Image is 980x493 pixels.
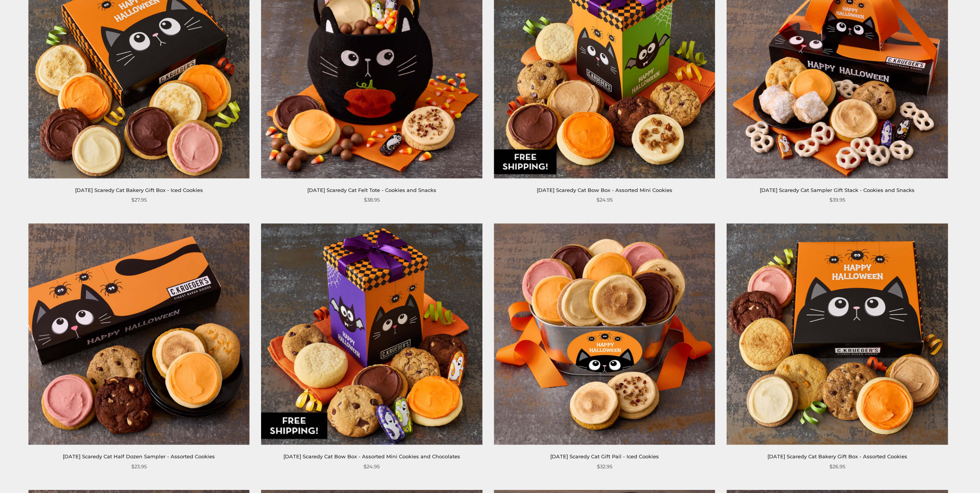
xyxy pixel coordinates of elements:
[727,224,948,445] img: Halloween Scaredy Cat Bakery Gift Box - Assorted Cookies
[494,224,715,445] img: Halloween Scaredy Cat Gift Pail - Iced Cookies
[131,196,147,204] span: $27.95
[261,224,482,445] img: Halloween Scaredy Cat Bow Box - Assorted Mini Cookies and Chocolates
[829,196,845,204] span: $39.95
[760,187,915,193] a: [DATE] Scaredy Cat Sampler Gift Stack - Cookies and Snacks
[767,453,907,459] a: [DATE] Scaredy Cat Bakery Gift Box - Assorted Cookies
[364,463,380,471] span: $24.95
[28,224,250,445] img: Halloween Scaredy Cat Half Dozen Sampler - Assorted Cookies
[550,453,659,459] a: [DATE] Scaredy Cat Gift Pail - Iced Cookies
[63,453,215,459] a: [DATE] Scaredy Cat Half Dozen Sampler - Assorted Cookies
[537,187,672,193] a: [DATE] Scaredy Cat Bow Box - Assorted Mini Cookies
[307,187,436,193] a: [DATE] Scaredy Cat Felt Tote - Cookies and Snacks
[829,463,845,471] span: $26.95
[131,463,147,471] span: $23.95
[364,196,380,204] span: $38.95
[283,453,460,459] a: [DATE] Scaredy Cat Bow Box - Assorted Mini Cookies and Chocolates
[75,187,203,193] a: [DATE] Scaredy Cat Bakery Gift Box - Iced Cookies
[596,196,613,204] span: $24.95
[597,463,612,471] span: $32.95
